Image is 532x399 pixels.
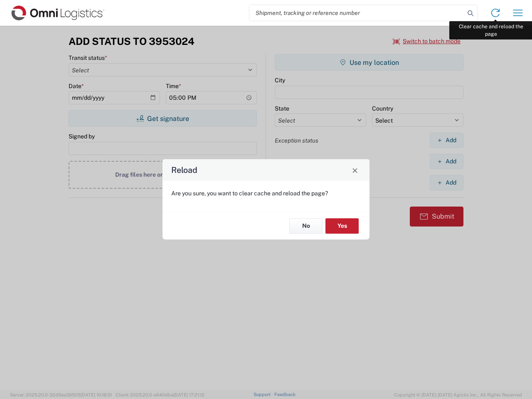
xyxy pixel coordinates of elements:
button: Yes [325,218,359,234]
button: No [289,218,323,234]
button: Close [349,164,361,176]
p: Are you sure, you want to clear cache and reload the page? [171,190,361,197]
input: Shipment, tracking or reference number [249,5,465,21]
h4: Reload [171,164,197,176]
